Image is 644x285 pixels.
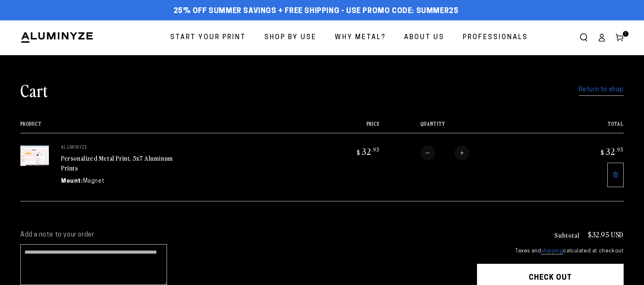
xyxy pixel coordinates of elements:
span: Professionals [463,32,528,44]
small: Taxes and calculated at checkout [477,247,624,255]
img: 5"x7" Rectangle White Glossy Aluminyzed Photo [20,146,49,166]
th: Total [553,121,624,133]
span: About Us [404,32,444,44]
span: $ [601,148,604,157]
dt: Mount: [61,177,83,186]
a: About Us [398,27,451,49]
a: Return to shop [579,84,624,96]
h3: Subtotal [554,232,580,238]
a: Remove 5"x7" Rectangle White Glossy Aluminyzed Photo [607,163,624,187]
h1: Cart [20,80,48,101]
sup: .95 [371,146,380,153]
span: Why Metal? [335,32,386,44]
span: Start Your Print [170,32,246,44]
p: $32.95 USD [588,231,624,238]
th: Price [310,121,380,133]
bdi: 32 [356,146,380,157]
sup: .95 [615,146,624,153]
span: 1 [624,31,627,37]
span: $ [357,148,360,157]
a: Personalized Metal Print, 5x7 Aluminum Prints [61,153,173,173]
a: Shop By Use [258,27,323,49]
a: Start Your Print [164,27,252,49]
span: Shop By Use [264,32,317,44]
summary: Search our site [575,29,593,46]
a: Why Metal? [329,27,392,49]
th: Quantity [380,121,553,133]
th: Product [20,121,310,133]
a: shipping [541,248,563,254]
bdi: 32 [600,146,624,157]
dd: Magnet [83,177,105,186]
img: Aluminyze [20,31,94,44]
span: 25% off Summer Savings + Free Shipping - Use Promo Code: SUMMER25 [174,7,459,16]
label: Add a note to your order [20,231,461,239]
a: Professionals [457,27,534,49]
input: Quantity for Personalized Metal Print, 5x7 Aluminum Prints [435,146,455,160]
p: aluminyze [61,146,183,150]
